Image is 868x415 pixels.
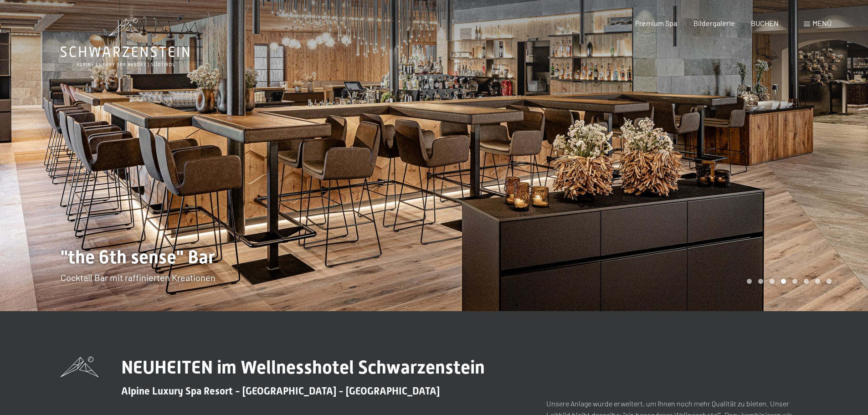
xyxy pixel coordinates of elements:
[827,279,832,284] div: Carousel Page 8
[744,279,832,284] div: Carousel Pagination
[635,19,677,27] a: Premium Spa
[792,279,797,284] div: Carousel Page 5
[815,279,820,284] div: Carousel Page 7
[812,19,832,27] span: Menü
[781,279,786,284] div: Carousel Page 4 (Current Slide)
[804,279,809,284] div: Carousel Page 6
[121,385,440,397] span: Alpine Luxury Spa Resort - [GEOGRAPHIC_DATA] - [GEOGRAPHIC_DATA]
[747,279,752,284] div: Carousel Page 1
[751,19,779,27] a: BUCHEN
[770,279,775,284] div: Carousel Page 3
[121,357,485,378] span: NEUHEITEN im Wellnesshotel Schwarzenstein
[758,279,763,284] div: Carousel Page 2
[693,19,735,27] a: Bildergalerie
